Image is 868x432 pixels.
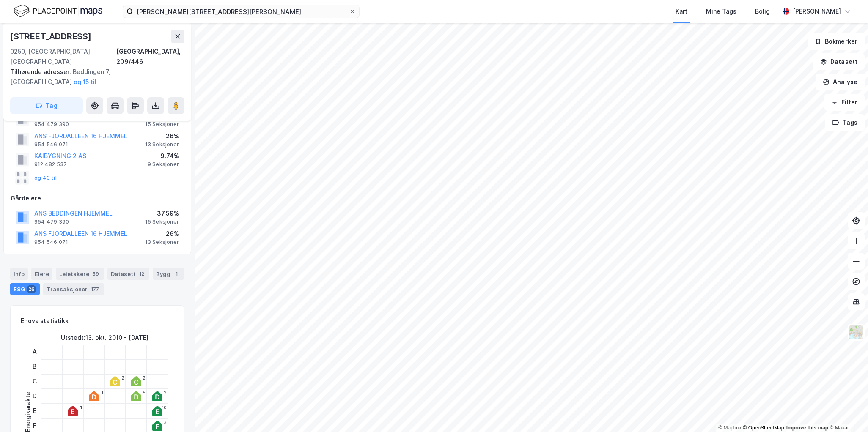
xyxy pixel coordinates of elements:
[11,193,184,203] div: Gårdeiere
[27,285,36,293] div: 26
[10,268,28,280] div: Info
[786,425,828,431] a: Improve this map
[89,285,101,293] div: 177
[107,268,149,280] div: Datasett
[164,420,167,425] div: 3
[145,121,179,128] div: 15 Seksjoner
[34,141,68,148] div: 954 546 071
[718,425,742,431] a: Mapbox
[29,359,40,374] div: B
[813,53,865,70] button: Datasett
[143,375,146,380] div: 2
[34,219,69,225] div: 954 479 390
[145,229,179,239] div: 26%
[743,425,784,431] a: OpenStreetMap
[29,374,40,389] div: C
[755,6,770,16] div: Bolig
[148,161,179,168] div: 9 Seksjoner
[10,67,178,87] div: Beddingen 7, [GEOGRAPHIC_DATA]
[34,161,67,168] div: 912 482 537
[56,268,104,280] div: Leietakere
[91,270,101,278] div: 59
[29,389,40,404] div: D
[29,345,40,359] div: A
[29,404,40,418] div: E
[14,4,102,19] img: logo.f888ab2527a4732fd821a326f86c7f29.svg
[145,141,179,148] div: 13 Seksjoner
[824,94,865,111] button: Filter
[23,390,33,432] div: Energikarakter
[676,6,687,16] div: Kart
[145,239,179,246] div: 13 Seksjoner
[21,316,69,326] div: Enova statistikk
[34,121,69,128] div: 954 479 390
[164,390,167,395] div: 2
[143,390,146,395] div: 5
[137,270,146,278] div: 12
[34,239,68,246] div: 954 546 071
[808,33,865,50] button: Bokmerker
[145,219,179,225] div: 15 Seksjoner
[116,46,184,67] div: [GEOGRAPHIC_DATA], 209/446
[145,131,179,141] div: 26%
[848,324,864,340] img: Z
[706,6,736,16] div: Mine Tags
[101,390,103,395] div: 1
[816,74,865,90] button: Analyse
[148,151,179,161] div: 9.74%
[80,405,82,410] div: 1
[172,270,181,278] div: 1
[145,208,179,219] div: 37.59%
[162,405,167,410] div: 10
[61,333,148,343] div: Utstedt : 13. okt. 2010 - [DATE]
[825,114,865,131] button: Tags
[31,268,52,280] div: Eiere
[10,68,73,75] span: Tilhørende adresser:
[133,5,349,18] input: Søk på adresse, matrikkel, gårdeiere, leietakere eller personer
[10,97,83,114] button: Tag
[43,283,104,295] div: Transaksjoner
[10,46,116,67] div: 0250, [GEOGRAPHIC_DATA], [GEOGRAPHIC_DATA]
[826,391,868,432] iframe: Chat Widget
[10,283,40,295] div: ESG
[153,268,184,280] div: Bygg
[10,30,93,43] div: [STREET_ADDRESS]
[121,375,124,380] div: 2
[793,6,841,16] div: [PERSON_NAME]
